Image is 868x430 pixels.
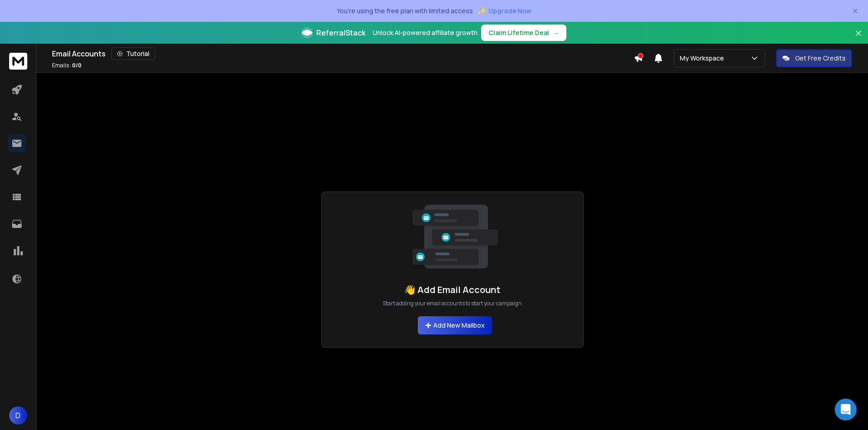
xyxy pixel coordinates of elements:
button: Get Free Credits [776,49,852,67]
span: ✨ [477,5,487,17]
span: ReferralStack [316,27,365,38]
p: Start adding your email accounts to start your campaign [383,300,522,307]
button: Close banner [853,27,864,49]
button: Claim Lifetime Deal→ [481,25,566,41]
span: 0 / 0 [72,61,82,69]
span: Upgrade Now [488,6,531,15]
div: Open Intercom Messenger [835,399,857,420]
button: Tutorial [111,47,155,60]
h1: 👋 Add Email Account [404,283,500,296]
button: D [9,406,27,425]
button: ✨Upgrade Now [477,2,531,20]
p: My Workspace [680,54,728,63]
p: Unlock AI-powered affiliate growth [373,28,478,37]
div: Email Accounts [52,47,634,60]
button: Add New Mailbox [418,316,492,334]
p: Get Free Credits [795,54,846,63]
p: Emails : [52,62,82,69]
span: → [553,28,559,37]
p: You're using the free plan with limited access [337,6,473,15]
